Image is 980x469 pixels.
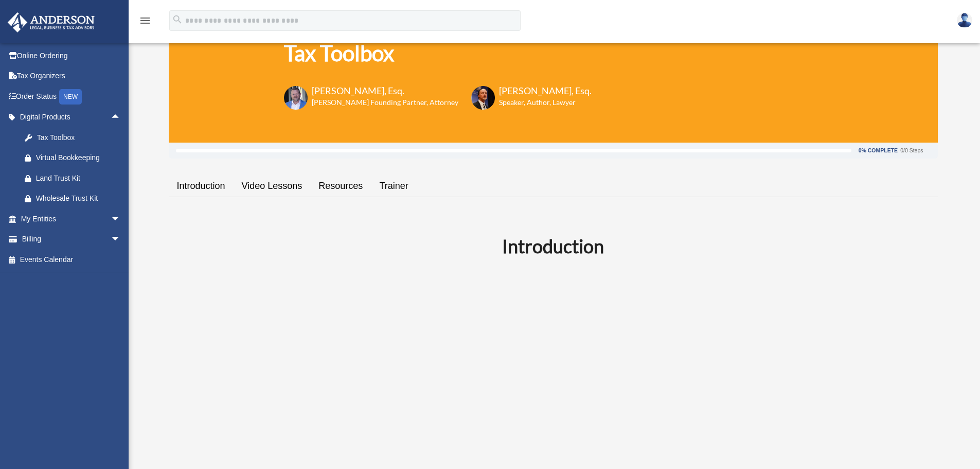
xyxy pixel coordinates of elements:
i: search [172,14,183,25]
a: Order StatusNEW [7,86,136,107]
img: Anderson Advisors Platinum Portal [5,12,98,32]
a: Trainer [371,171,416,201]
a: Online Ordering [7,45,136,66]
a: Digital Productsarrow_drop_up [7,107,136,128]
div: Tax Toolbox [36,131,123,144]
img: Scott-Estill-Headshot.png [471,86,495,110]
a: Events Calendar [7,249,136,270]
a: Wholesale Trust Kit [14,188,136,209]
div: 0% Complete [859,148,898,153]
a: Tax Organizers [7,66,136,86]
i: menu [139,14,151,27]
span: arrow_drop_down [111,209,131,230]
span: arrow_drop_down [111,229,131,250]
a: Resources [310,171,371,201]
div: Wholesale Trust Kit [36,192,123,205]
a: Land Trust Kit [14,168,136,188]
h3: [PERSON_NAME], Esq. [499,84,592,97]
h3: [PERSON_NAME], Esq. [312,84,458,97]
span: arrow_drop_up [111,107,131,128]
div: Land Trust Kit [36,172,123,185]
h2: Introduction [175,233,932,259]
a: My Entitiesarrow_drop_down [7,209,136,229]
div: 0/0 Steps [900,148,923,153]
a: Video Lessons [234,171,311,201]
img: Toby-circle-head.png [284,86,308,110]
h1: Tax Toolbox [284,38,592,68]
a: menu [139,18,151,27]
h6: Speaker, Author, Lawyer [499,97,579,108]
a: Tax Toolbox [14,127,136,148]
div: Virtual Bookkeeping [36,151,123,164]
img: User Pic [957,13,972,28]
a: Virtual Bookkeeping [14,148,136,168]
div: NEW [59,89,82,105]
a: Introduction [169,171,234,201]
h6: [PERSON_NAME] Founding Partner, Attorney [312,97,458,108]
a: Billingarrow_drop_down [7,229,136,250]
